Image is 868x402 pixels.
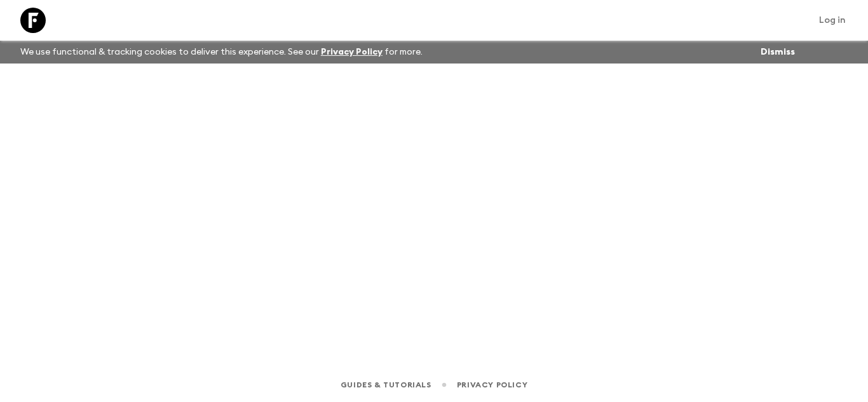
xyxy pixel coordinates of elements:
[812,11,853,29] a: Log in
[757,43,798,61] button: Dismiss
[321,48,383,57] a: Privacy Policy
[341,378,431,392] a: Guides & Tutorials
[15,41,428,64] p: We use functional & tracking cookies to deliver this experience. See our for more.
[457,378,527,392] a: Privacy Policy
